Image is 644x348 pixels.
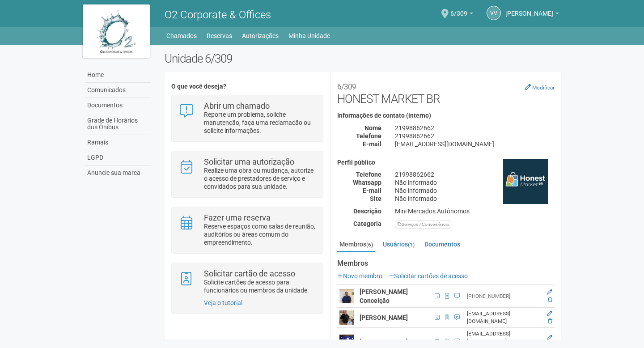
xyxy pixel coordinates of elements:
[548,318,552,324] a: Excluir membro
[467,330,538,345] div: [EMAIL_ADDRESS][DOMAIN_NAME]
[166,30,197,42] a: Chamados
[178,270,316,294] a: Solicitar cartão de acesso Solicite cartões de acesso para funcionários ou membros da unidade.
[548,297,552,303] a: Excluir membro
[85,135,151,150] a: Ramais
[388,207,561,215] div: Mini Mercados Autônomos
[532,85,555,91] small: Modificar
[337,272,382,280] a: Novo membro
[505,11,559,18] a: [PERSON_NAME]
[337,112,555,119] h4: Informações de contato (interno)
[408,242,415,248] small: (1)
[339,310,354,325] img: user.png
[204,101,270,110] strong: Abrir um chamado
[388,132,561,140] div: 21998862662
[204,299,242,306] a: Veja o tutorial
[204,110,316,135] p: Reporte um problema, solicite manutenção, faça uma reclamação ou solicite informações.
[337,238,375,252] a: Membros(6)
[363,140,381,148] strong: E-mail
[83,4,150,58] img: logo.jpg
[85,83,151,98] a: Comunicados
[450,11,473,18] a: 6/309
[356,132,381,140] strong: Telefone
[171,83,323,90] h4: O que você deseja?
[204,213,271,222] strong: Fazer uma reserva
[388,178,561,187] div: Não informado
[337,259,555,267] strong: Membros
[360,314,408,321] strong: [PERSON_NAME]
[505,1,553,17] span: Vanessa Veiverberg da Silva
[360,288,408,304] strong: [PERSON_NAME] Conceição
[503,159,548,204] img: business.png
[204,269,295,278] strong: Solicitar cartão de acesso
[388,195,561,203] div: Não informado
[85,150,151,166] a: LGPD
[204,166,316,191] p: Realize uma obra ou mudança, autorize o acesso de prestadores de serviço e convidados para sua un...
[467,310,538,325] div: [EMAIL_ADDRESS][DOMAIN_NAME]
[353,208,381,215] strong: Descrição
[363,187,381,194] strong: E-mail
[450,1,467,17] span: 6/309
[178,102,316,135] a: Abrir um chamado Reporte um problema, solicite manutenção, faça uma reclamação ou solicite inform...
[337,79,555,106] h2: HONEST MARKET BR
[422,238,462,251] a: Documentos
[85,68,151,83] a: Home
[165,52,561,65] h2: Unidade 6/309
[525,84,555,91] a: Modificar
[85,98,151,113] a: Documentos
[381,238,417,251] a: Usuários(1)
[370,195,381,202] strong: Site
[366,242,373,248] small: (6)
[85,166,151,180] a: Anuncie sua marca
[364,124,381,132] strong: Nome
[388,187,561,195] div: Não informado
[395,220,451,229] div: Serviços / Conveniência
[288,30,330,42] a: Minha Unidade
[353,220,381,227] strong: Categoria
[204,222,316,246] p: Reserve espaços como salas de reunião, auditórios ou áreas comum do empreendimento.
[353,179,381,186] strong: Whatsapp
[388,170,561,178] div: 21998862662
[356,171,381,178] strong: Telefone
[207,30,232,42] a: Reservas
[467,293,538,300] div: [PHONE_NUMBER]
[547,310,552,317] a: Editar membro
[388,272,468,280] a: Solicitar cartões de acesso
[85,113,151,135] a: Grade de Horários dos Ônibus
[204,278,316,294] p: Solicite cartões de acesso para funcionários ou membros da unidade.
[337,159,555,166] h4: Perfil público
[204,157,294,166] strong: Solicitar uma autorização
[547,335,552,341] a: Editar membro
[339,289,354,303] img: user.png
[388,124,561,132] div: 21998862662
[337,82,356,91] small: 6/309
[388,140,561,148] div: [EMAIL_ADDRESS][DOMAIN_NAME]
[547,289,552,295] a: Editar membro
[178,214,316,246] a: Fazer uma reserva Reserve espaços como salas de reunião, auditórios ou áreas comum do empreendime...
[178,158,316,191] a: Solicitar uma autorização Realize uma obra ou mudança, autorize o acesso de prestadores de serviç...
[242,30,279,42] a: Autorizações
[165,8,271,21] span: O2 Corporate & Offices
[487,6,501,20] a: VV
[360,338,408,345] strong: [PERSON_NAME]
